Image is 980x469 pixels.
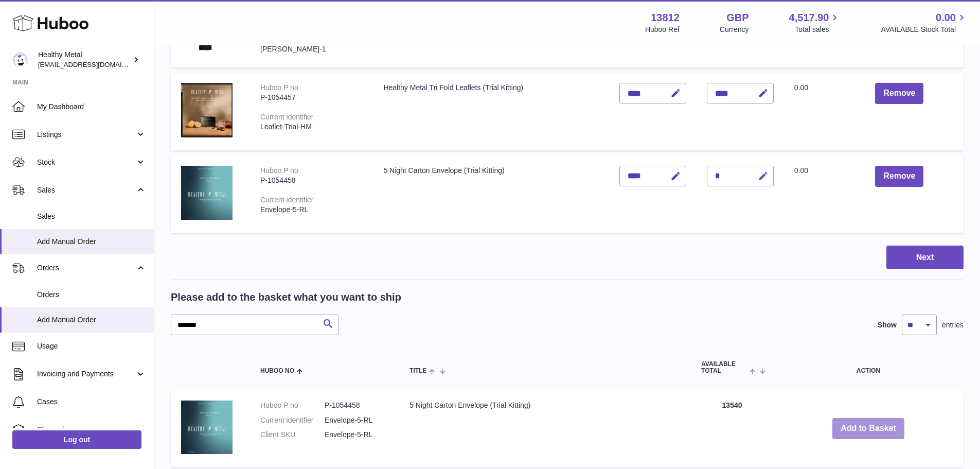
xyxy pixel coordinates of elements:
[789,11,829,25] span: 4,517.90
[38,50,131,70] div: Healthy Metal
[260,415,325,425] dt: Current identifier
[832,418,904,439] button: Add to Basket
[645,25,680,34] div: Huboo Ref
[37,290,146,300] span: Orders
[942,320,964,330] span: entries
[794,83,808,92] span: 0.00
[794,166,808,175] span: 0.00
[875,166,923,187] button: Remove
[881,11,968,34] a: 0.00 AVAILABLE Stock Total
[886,246,964,270] button: Next
[651,11,680,25] strong: 13812
[260,401,325,410] dt: Huboo P no
[260,93,363,102] div: P-1054457
[12,430,141,449] a: Log out
[409,368,426,374] span: Title
[789,11,841,34] a: 4,517.90 Total sales
[936,11,956,25] span: 0.00
[260,122,363,132] div: Leaflet-Trial-HM
[37,263,135,273] span: Orders
[37,315,146,325] span: Add Manual Order
[37,185,135,195] span: Sales
[260,368,294,374] span: Huboo no
[181,83,233,137] img: Healthy Metal Tri Fold Leaflets (Trial Kitting)
[373,73,609,150] td: Healthy Metal Tri Fold Leaflets (Trial Kitting)
[720,25,749,34] div: Currency
[399,390,691,467] td: 5 Night Carton Envelope (Trial Kitting)
[260,44,363,54] div: [PERSON_NAME]-1
[795,25,841,34] span: Total sales
[37,237,146,247] span: Add Manual Order
[260,176,363,185] div: P-1054458
[37,369,135,379] span: Invoicing and Payments
[373,155,609,233] td: 5 Night Carton Envelope (Trial Kitting)
[260,113,314,121] div: Current identifier
[325,430,389,440] dd: Envelope-5-RL
[773,351,964,385] th: Action
[181,401,233,455] img: 5 Night Carton Envelope (Trial Kitting)
[260,196,314,204] div: Current identifier
[875,83,923,104] button: Remove
[260,205,363,215] div: Envelope-5-RL
[260,83,298,92] div: Huboo P no
[878,320,897,330] label: Show
[37,212,146,221] span: Sales
[260,166,298,175] div: Huboo P no
[881,25,968,34] span: AVAILABLE Stock Total
[37,397,146,407] span: Cases
[37,425,146,435] span: Channels
[171,290,401,304] h2: Please add to the basket what you want to ship
[325,401,389,410] dd: P-1054458
[260,430,325,440] dt: Client SKU
[726,11,749,25] strong: GBP
[691,390,773,467] td: 13540
[701,361,747,374] span: AVAILABLE Total
[37,130,135,140] span: Listings
[325,415,389,425] dd: Envelope-5-RL
[37,158,135,167] span: Stock
[181,166,233,220] img: 5 Night Carton Envelope (Trial Kitting)
[12,52,28,67] img: internalAdmin-13812@internal.huboo.com
[37,341,146,351] span: Usage
[38,60,151,68] span: [EMAIL_ADDRESS][DOMAIN_NAME]
[37,102,146,112] span: My Dashboard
